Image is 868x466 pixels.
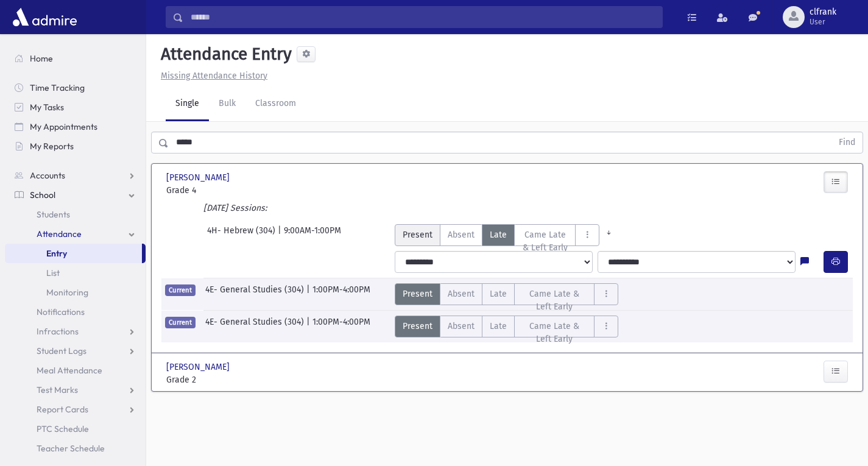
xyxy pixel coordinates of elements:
[205,283,306,305] span: 4E- General Studies (304)
[403,320,432,333] span: Present
[245,87,306,121] a: Classroom
[5,361,146,380] a: Meal Attendance
[5,380,146,400] a: Test Marks
[395,224,618,246] div: AttTypes
[5,400,146,419] a: Report Cards
[37,345,86,356] span: Student Logs
[448,228,475,241] span: Absent
[5,205,146,224] a: Students
[5,166,146,185] a: Accounts
[831,132,863,153] button: Find
[161,71,267,81] u: Missing Attendance History
[46,267,60,278] span: List
[490,288,507,300] span: Late
[156,44,292,65] h5: Attendance Entry
[203,203,267,213] i: [DATE] Sessions:
[30,53,53,64] span: Home
[30,102,64,113] span: My Tasks
[30,121,97,132] span: My Appointments
[5,136,146,156] a: My Reports
[165,317,196,328] span: Current
[30,170,65,181] span: Accounts
[37,326,79,337] span: Infractions
[5,78,146,97] a: Time Tracking
[5,97,146,117] a: My Tasks
[403,288,432,300] span: Present
[312,283,370,305] span: 1:00PM-4:00PM
[37,423,89,434] span: PTC Schedule
[166,171,232,184] span: [PERSON_NAME]
[37,306,85,317] span: Notifications
[166,373,270,386] span: Grade 2
[5,185,146,205] a: School
[37,365,102,376] span: Meal Attendance
[165,284,196,296] span: Current
[207,224,278,246] span: 4H- Hebrew (304)
[522,288,587,313] span: Came Late & Left Early
[490,320,507,333] span: Late
[166,184,270,197] span: Grade 4
[490,228,507,241] span: Late
[166,87,209,121] a: Single
[403,228,432,241] span: Present
[46,287,88,298] span: Monitoring
[448,320,475,333] span: Absent
[30,141,74,152] span: My Reports
[810,7,836,17] span: clfrank
[306,283,312,305] span: |
[37,404,88,415] span: Report Cards
[30,82,85,93] span: Time Tracking
[5,49,146,68] a: Home
[46,248,67,259] span: Entry
[5,244,142,263] a: Entry
[10,5,80,29] img: AdmirePro
[209,87,245,121] a: Bulk
[278,224,284,246] span: |
[5,439,146,458] a: Teacher Schedule
[5,224,146,244] a: Attendance
[37,209,70,220] span: Students
[5,117,146,136] a: My Appointments
[166,361,232,373] span: [PERSON_NAME]
[30,189,55,200] span: School
[284,224,341,246] span: 9:00AM-1:00PM
[183,6,662,28] input: Search
[448,288,475,300] span: Absent
[5,302,146,322] a: Notifications
[37,228,82,239] span: Attendance
[5,322,146,341] a: Infractions
[810,17,836,27] span: User
[306,316,312,337] span: |
[522,320,587,345] span: Came Late & Left Early
[5,263,146,283] a: List
[37,384,78,395] span: Test Marks
[5,419,146,439] a: PTC Schedule
[312,316,370,337] span: 1:00PM-4:00PM
[156,71,267,81] a: Missing Attendance History
[5,283,146,302] a: Monitoring
[5,341,146,361] a: Student Logs
[37,443,105,454] span: Teacher Schedule
[205,316,306,337] span: 4E- General Studies (304)
[522,228,568,254] span: Came Late & Left Early
[395,316,618,337] div: AttTypes
[395,283,618,305] div: AttTypes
